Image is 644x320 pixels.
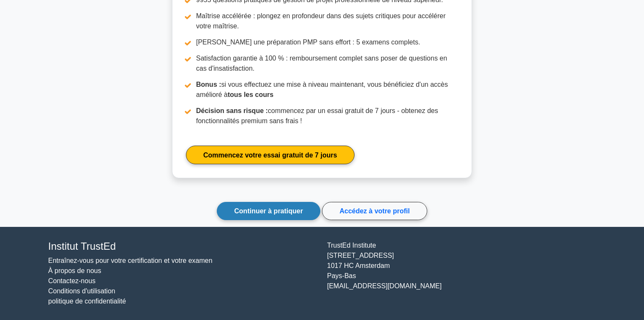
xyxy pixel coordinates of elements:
a: Conditions d'utilisation [48,287,115,295]
a: Accédez à votre profil [322,202,427,220]
a: politique de confidentialité [48,298,126,305]
a: Entraînez-vous pour votre certification et votre examen [48,257,213,264]
a: Contactez-nous [48,277,96,284]
a: À propos de nous [48,267,101,274]
font: [STREET_ADDRESS] [327,252,394,259]
font: Institut TrustEd [48,240,116,252]
font: Accédez à votre profil [339,207,409,215]
font: [EMAIL_ADDRESS][DOMAIN_NAME] [327,282,442,290]
font: TrustEd Institute [327,242,376,249]
font: Continuer à pratiquer [234,207,303,215]
font: 1017 HC Amsterdam [327,262,390,269]
a: Commencez votre essai gratuit de 7 jours [186,146,355,164]
font: Pays-Bas [327,272,356,279]
a: Continuer à pratiquer [217,202,320,220]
